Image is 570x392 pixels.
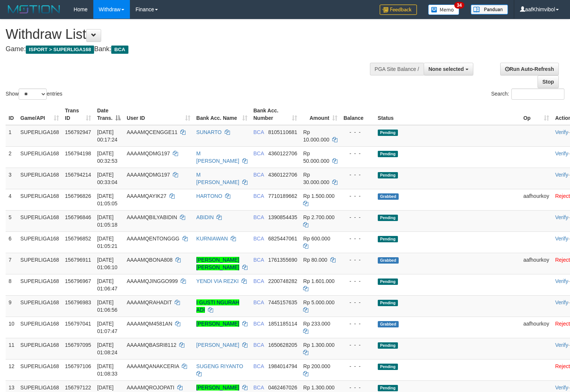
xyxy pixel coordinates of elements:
span: Pending [378,364,398,370]
div: - - - [343,192,372,200]
a: [PERSON_NAME] [196,321,239,327]
span: Pending [378,279,398,285]
td: SUPERLIGA168 [18,359,62,380]
span: BCA [111,46,128,54]
span: Grabbed [378,193,399,200]
a: [PERSON_NAME] [196,342,239,348]
span: Rp 1.601.000 [303,278,334,284]
a: M [PERSON_NAME] [196,150,239,164]
div: - - - [343,299,372,306]
input: Search: [511,88,564,100]
span: Copy 6825447061 to clipboard [268,236,297,242]
td: 1 [6,125,18,147]
img: Feedback.jpg [380,4,417,15]
a: Verify [555,299,568,305]
td: 6 [6,231,18,253]
td: 5 [6,210,18,231]
td: SUPERLIGA168 [18,231,62,253]
span: [DATE] 01:06:47 [97,278,118,292]
td: 12 [6,359,18,380]
span: Pending [378,385,398,391]
span: [DATE] 01:05:05 [97,193,118,206]
span: AAAAMQBASRI8112 [127,342,176,348]
a: Run Auto-Refresh [500,63,559,75]
span: 156797122 [65,385,91,391]
span: BCA [253,193,264,199]
th: Bank Acc. Number: activate to sort column ascending [250,104,300,125]
span: BCA [253,321,264,327]
span: Grabbed [378,321,399,327]
th: User ID: activate to sort column ascending [124,104,193,125]
img: panduan.png [471,4,508,15]
span: BCA [253,150,264,156]
span: Copy 1984014794 to clipboard [268,363,297,369]
span: [DATE] 01:05:21 [97,236,118,249]
td: SUPERLIGA168 [18,295,62,317]
span: AAAAMQANAKCERIA [127,363,179,369]
span: [DATE] 01:05:18 [97,214,118,228]
span: Copy 1761355690 to clipboard [268,257,297,263]
span: AAAAMQDMG197 [127,150,170,156]
span: 156796911 [65,257,91,263]
a: Stop [538,75,559,88]
img: Button%20Memo.svg [428,4,460,15]
span: [DATE] 01:08:24 [97,342,118,355]
span: Rp 600.000 [303,236,330,242]
span: [DATE] 01:07:47 [97,321,118,334]
th: Balance [340,104,375,125]
div: - - - [343,341,372,349]
span: 156796846 [65,214,91,220]
td: SUPERLIGA168 [18,338,62,359]
span: Copy 8105110681 to clipboard [268,129,297,135]
span: Rp 233.000 [303,321,330,327]
span: Copy 1650628205 to clipboard [268,342,297,348]
td: 4 [6,189,18,210]
span: Pending [378,215,398,221]
span: BCA [253,342,264,348]
span: None selected [429,66,464,72]
span: 156796983 [65,299,91,305]
a: KURNIAWAN [196,236,228,242]
span: BCA [253,236,264,242]
span: AAAAMQM4581AN [127,321,172,327]
span: AAAAMQRAHADIT [127,299,172,305]
span: 156796852 [65,236,91,242]
td: aafhourkoy [520,317,552,338]
th: Status [375,104,520,125]
span: 34 [454,2,464,9]
td: aafhourkoy [520,253,552,274]
span: AAAAMQDMG197 [127,172,170,178]
div: - - - [343,235,372,242]
span: [DATE] 01:06:10 [97,257,118,270]
a: SUNARTO [196,129,222,135]
span: Pending [378,172,398,178]
td: SUPERLIGA168 [18,125,62,147]
a: M [PERSON_NAME] [196,172,239,185]
a: Reject [555,193,570,199]
span: [DATE] 01:06:56 [97,299,118,313]
span: Rp 5.000.000 [303,299,334,305]
span: AAAAMQAYIK27 [127,193,166,199]
th: Amount: activate to sort column ascending [300,104,340,125]
a: Verify [555,385,568,391]
a: Reject [555,363,570,369]
a: Reject [555,321,570,327]
a: I GUSTI NGURAH ADI [196,299,239,313]
a: Verify [555,214,568,220]
label: Show entries [6,88,62,100]
span: Pending [378,151,398,157]
span: Rp 10.000.000 [303,129,329,143]
div: PGA Site Balance / [370,63,424,75]
span: 156797041 [65,321,91,327]
span: AAAAMQCENGGE11 [127,129,177,135]
div: - - - [343,256,372,264]
div: - - - [343,171,372,178]
span: BCA [253,172,264,178]
h1: Withdraw List [6,27,373,42]
a: Verify [555,172,568,178]
span: 156792947 [65,129,91,135]
span: Rp 30.000.000 [303,172,329,185]
a: Verify [555,129,568,135]
h4: Game: Bank: [6,46,373,53]
span: ISPORT > SUPERLIGA168 [26,46,94,54]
